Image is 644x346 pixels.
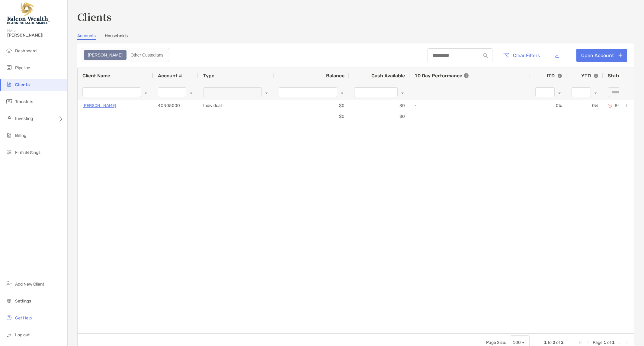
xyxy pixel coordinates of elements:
[547,73,562,79] div: ITD
[593,90,598,95] button: Open Filter Menu
[15,299,31,304] span: Settings
[415,101,526,111] div: -
[354,87,398,97] input: Cash Available Filter Input
[326,73,344,79] span: Balance
[578,340,583,345] div: First Page
[82,73,110,79] span: Client Name
[624,340,629,345] div: Last Page
[556,340,560,345] span: of
[400,90,405,95] button: Open Filter Menu
[5,297,13,304] img: settings icon
[15,65,30,70] span: Pipeline
[5,115,13,122] img: investing icon
[15,82,30,87] span: Clients
[15,48,37,53] span: Dashboard
[5,81,13,88] img: clients icon
[5,98,13,105] img: transfers icon
[617,340,622,345] div: Next Page
[105,33,128,40] a: Households
[608,73,623,79] span: Status
[604,340,606,345] span: 1
[158,87,186,97] input: Account # Filter Input
[264,90,269,95] button: Open Filter Menu
[77,10,634,24] h3: Clients
[415,67,469,84] div: 10 Day Performance
[535,87,555,97] input: ITD Filter Input
[581,73,598,79] div: YTD
[544,340,547,345] span: 1
[5,280,13,287] img: add_new_client icon
[548,340,552,345] span: to
[189,90,194,95] button: Open Filter Menu
[572,87,591,97] input: YTD Filter Input
[15,332,30,338] span: Log out
[127,51,167,59] div: Other Custodians
[561,340,564,345] span: 2
[615,103,632,108] p: Rejected
[483,53,488,58] img: input icon
[498,49,544,62] button: Clear Filters
[553,340,555,345] span: 2
[274,111,349,122] div: $0
[576,49,627,62] a: Open Account
[7,2,50,24] img: Falcon Wealth Planning Logo
[349,100,410,111] div: $0
[15,282,44,287] span: Add New Client
[486,340,506,345] div: Page Size:
[340,90,344,95] button: Open Filter Menu
[85,51,126,59] div: Zoe
[608,104,612,108] img: rejected icon
[158,73,182,79] span: Account #
[5,47,13,54] img: dashboard icon
[5,148,13,156] img: firm-settings icon
[7,33,64,38] span: [PERSON_NAME]!
[607,340,611,345] span: of
[82,48,169,62] div: segmented control
[5,331,13,338] img: logout icon
[279,87,337,97] input: Balance Filter Input
[557,90,562,95] button: Open Filter Menu
[158,102,180,109] p: 4QN05000
[274,100,349,111] div: $0
[5,64,13,71] img: pipeline icon
[143,90,148,95] button: Open Filter Menu
[82,87,141,97] input: Client Name Filter Input
[612,340,615,345] span: 1
[203,73,214,79] span: Type
[349,111,410,122] div: $0
[530,100,567,111] div: 0%
[82,102,116,109] a: [PERSON_NAME]
[15,150,40,155] span: Firm Settings
[15,116,33,121] span: Investing
[593,340,603,345] span: Page
[77,33,96,40] a: Accounts
[198,100,274,111] div: Individual
[585,340,590,345] div: Previous Page
[567,100,603,111] div: 0%
[5,314,13,321] img: get-help icon
[5,131,13,139] img: billing icon
[15,133,26,138] span: Billing
[371,73,405,79] span: Cash Available
[513,340,521,345] div: 100
[15,315,32,321] span: Get Help
[15,99,33,104] span: Transfers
